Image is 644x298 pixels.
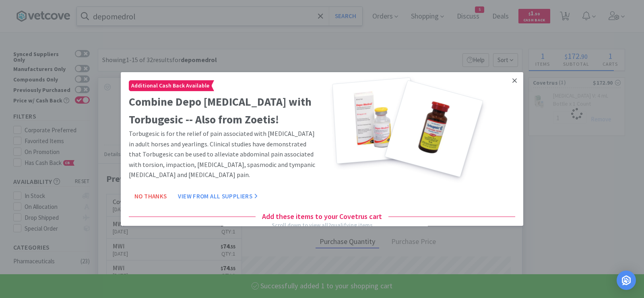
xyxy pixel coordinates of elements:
button: No Thanks [129,188,172,204]
h4: Add these items to your Covetrus cart [256,211,388,223]
span: Additional Cash Back Available [129,81,211,91]
h2: Combine Depo [MEDICAL_DATA] with Torbugesic -- Also from Zoetis! [129,93,319,129]
p: Torbugesic is for the relief of pain associated with [MEDICAL_DATA] in adult horses and yearlings... [129,129,319,180]
button: View From All Suppliers [172,188,263,204]
div: Scroll down to view all 2 qualifying items [272,221,373,230]
div: Open Intercom Messenger [617,271,636,290]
